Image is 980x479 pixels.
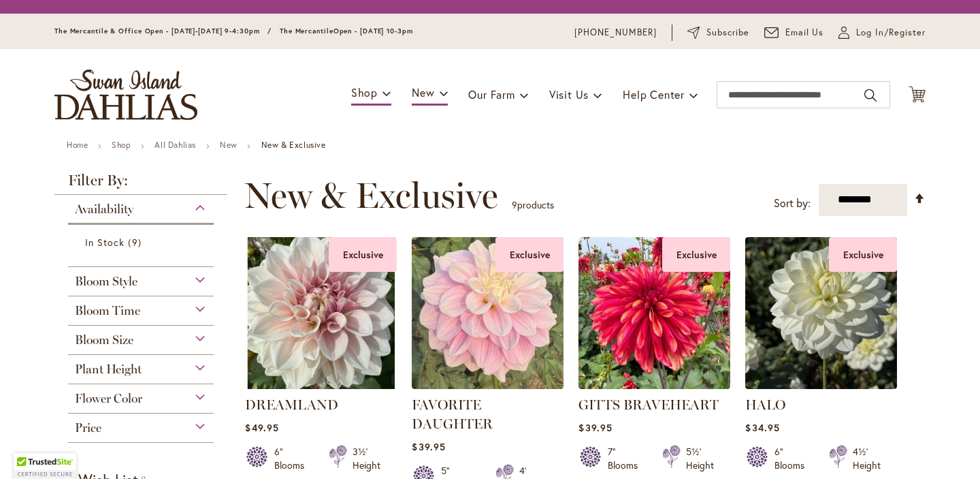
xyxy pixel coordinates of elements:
img: GITTS BRAVEHEART [578,237,730,389]
a: FAVORITE DAUGHTER [412,397,493,432]
span: Help Center [623,87,685,102]
span: Flower Color [75,391,142,406]
div: TrustedSite Certified [14,453,76,479]
div: Exclusive [495,237,563,272]
strong: New & Exclusive [261,140,326,150]
span: Availability [75,202,133,217]
span: New & Exclusive [244,175,498,216]
a: Subscribe [687,26,749,40]
a: In Stock 9 [85,235,200,249]
span: Bloom Time [75,303,140,318]
a: DREAMLAND [245,397,338,413]
div: 6" Blooms [774,445,813,472]
a: All Dahlias [154,140,196,150]
strong: Filter By: [54,173,227,195]
p: products [512,194,554,216]
a: HALO [745,397,785,413]
span: Our Farm [468,87,514,102]
a: FAVORITE DAUGHTER Exclusive [412,379,563,392]
span: $39.95 [412,440,445,453]
img: FAVORITE DAUGHTER [412,237,563,389]
span: Shop [351,85,378,99]
div: 4½' Height [853,445,881,472]
a: New [220,140,238,150]
a: GITTS BRAVEHEART [578,397,719,413]
a: Log In/Register [838,26,926,40]
span: Price [75,420,101,435]
a: Shop [112,140,131,150]
label: Sort by: [774,191,811,216]
span: $39.95 [578,421,612,434]
a: [PHONE_NUMBER] [574,26,657,40]
span: $34.95 [745,421,779,434]
div: 5½' Height [686,445,714,472]
div: 7" Blooms [608,445,646,472]
span: In Stock [85,236,125,249]
span: New [412,85,434,99]
span: Log In/Register [856,26,926,40]
span: Open - [DATE] 10-3pm [333,27,413,35]
img: HALO [745,237,897,389]
span: The Mercantile & Office Open - [DATE]-[DATE] 9-4:30pm / The Mercantile [54,27,333,35]
div: 6" Blooms [274,445,312,472]
span: 9 [128,235,144,249]
span: $49.95 [245,421,278,434]
span: Plant Height [75,362,142,377]
a: HALO Exclusive [745,379,897,392]
div: 3½' Height [353,445,380,472]
img: DREAMLAND [245,237,397,389]
span: Subscribe [706,26,749,40]
a: GITTS BRAVEHEART Exclusive [578,379,730,392]
span: Bloom Size [75,333,133,347]
a: store logo [54,69,197,120]
div: Exclusive [329,237,397,272]
a: DREAMLAND Exclusive [245,379,397,392]
div: Exclusive [829,237,897,272]
span: Bloom Style [75,274,137,289]
span: Visit Us [549,87,589,102]
span: 9 [512,198,517,211]
div: Exclusive [662,237,730,272]
a: Email Us [764,26,824,40]
a: Home [67,140,88,150]
span: Email Us [785,26,824,40]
